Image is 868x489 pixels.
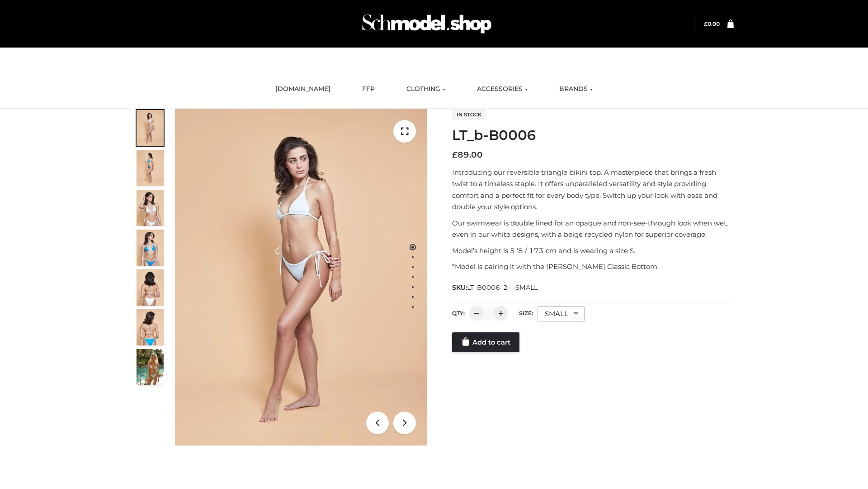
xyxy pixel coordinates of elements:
a: ACCESSORIES [470,79,534,99]
img: ArielClassicBikiniTop_CloudNine_AzureSky_OW114ECO_2-scaled.jpg [137,150,164,186]
a: £0.00 [704,20,720,27]
bdi: 89.00 [452,150,483,160]
bdi: 0.00 [704,20,720,27]
a: CLOTHING [400,79,452,99]
div: SMALL [538,306,585,321]
p: Introducing our reversible triangle bikini top. A masterpiece that brings a fresh twist to a time... [452,167,734,213]
img: ArielClassicBikiniTop_CloudNine_AzureSky_OW114ECO_1-scaled.jpg [137,110,164,146]
p: Model’s height is 5 ‘8 / 173 cm and is wearing a size S. [452,245,734,257]
img: Arieltop_CloudNine_AzureSky2.jpg [137,349,164,385]
img: ArielClassicBikiniTop_CloudNine_AzureSky_OW114ECO_4-scaled.jpg [137,230,164,266]
img: ArielClassicBikiniTop_CloudNine_AzureSky_OW114ECO_7-scaled.jpg [137,269,164,306]
h1: LT_b-B0006 [452,127,734,144]
span: LT_B0006_2-_-SMALL [467,283,538,292]
span: £ [704,20,708,27]
span: £ [452,150,458,160]
img: ArielClassicBikiniTop_CloudNine_AzureSky_OW114ECO_1 [175,109,427,446]
a: Add to cart [452,332,519,352]
a: [DOMAIN_NAME] [269,79,337,99]
p: *Model is pairing it with the [PERSON_NAME] Classic Bottom [452,261,734,273]
img: ArielClassicBikiniTop_CloudNine_AzureSky_OW114ECO_8-scaled.jpg [137,309,164,345]
a: BRANDS [552,79,599,99]
img: ArielClassicBikiniTop_CloudNine_AzureSky_OW114ECO_3-scaled.jpg [137,190,164,226]
label: Size: [519,310,533,316]
p: Our swimwear is double lined for an opaque and non-see-through look when wet, even in our white d... [452,217,734,240]
a: FFP [355,79,382,99]
img: Schmodel Admin 964 [359,6,495,42]
span: SKU: [452,282,538,293]
span: In stock [452,109,486,120]
label: QTY: [452,310,465,316]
